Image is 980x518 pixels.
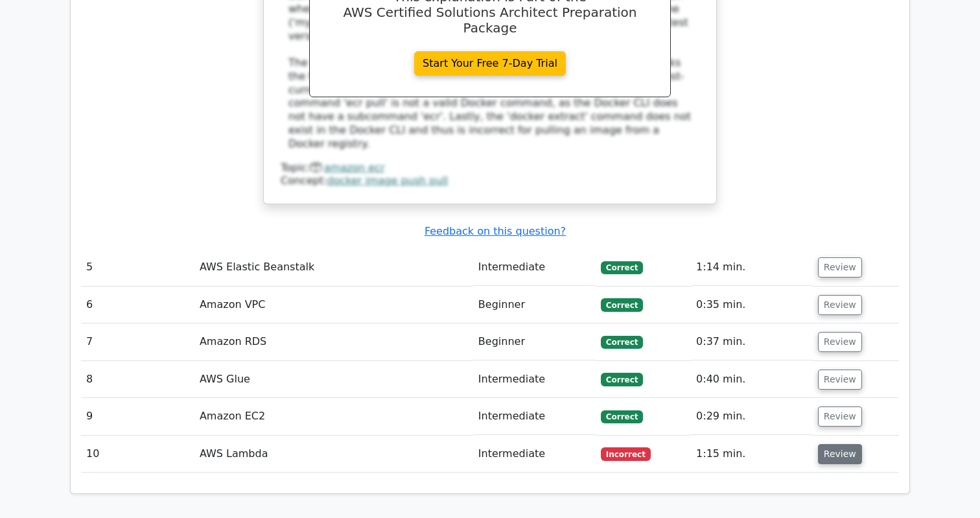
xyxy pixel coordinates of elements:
[425,225,566,237] a: Feedback on this question?
[194,324,473,360] td: Amazon RDS
[818,295,862,315] button: Review
[281,161,699,175] div: Topic:
[691,249,813,286] td: 1:14 min.
[473,436,596,473] td: Intermediate
[194,287,473,324] td: Amazon VPC
[818,257,862,277] button: Review
[327,174,449,187] a: docker image push pull
[691,361,813,398] td: 0:40 min.
[414,51,566,76] a: Start Your Free 7-Day Trial
[691,436,813,473] td: 1:15 min.
[691,398,813,435] td: 0:29 min.
[473,398,596,435] td: Intermediate
[601,298,643,311] span: Correct
[81,249,194,286] td: 5
[691,287,813,324] td: 0:35 min.
[473,324,596,360] td: Beginner
[601,261,643,274] span: Correct
[81,287,194,324] td: 6
[691,324,813,360] td: 0:37 min.
[194,249,473,286] td: AWS Elastic Beanstalk
[601,373,643,386] span: Correct
[601,447,651,460] span: Incorrect
[818,370,862,390] button: Review
[473,287,596,324] td: Beginner
[473,249,596,286] td: Intermediate
[194,398,473,435] td: Amazon EC2
[81,398,194,435] td: 9
[194,361,473,398] td: AWS Glue
[818,444,862,464] button: Review
[81,436,194,473] td: 10
[601,410,643,423] span: Correct
[194,436,473,473] td: AWS Lambda
[818,406,862,427] button: Review
[818,332,862,352] button: Review
[281,174,699,188] div: Concept:
[324,161,385,174] a: amazon ecr
[473,361,596,398] td: Intermediate
[81,361,194,398] td: 8
[601,336,643,349] span: Correct
[81,324,194,360] td: 7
